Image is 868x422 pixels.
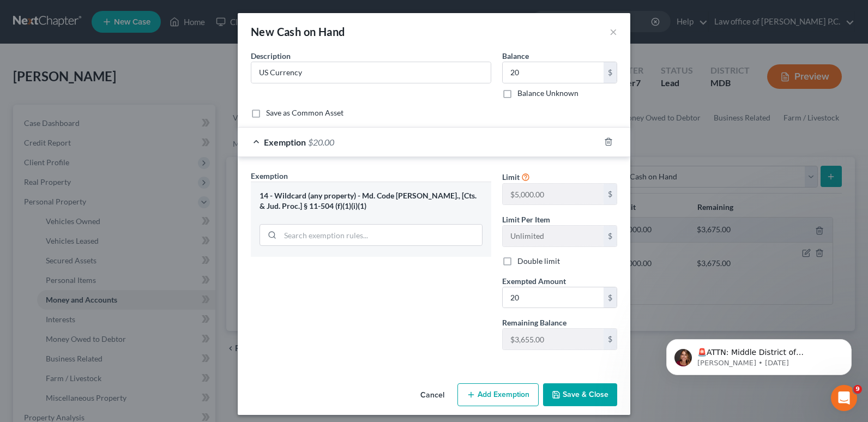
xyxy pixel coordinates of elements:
[650,316,868,393] iframe: Intercom notifications message
[503,226,604,246] input: --
[251,24,345,39] div: New Cash on Hand
[604,62,617,83] div: $
[266,107,343,118] label: Save as Common Asset
[517,256,560,267] label: Double limit
[308,137,334,147] span: $20.00
[251,51,291,61] span: Description
[502,172,520,182] span: Limit
[502,214,550,225] label: Limit Per Item
[260,191,483,211] div: 14 - Wildcard (any property) - Md. Code [PERSON_NAME]., [Cts. & Jud. Proc.] § 11-504 (f)(1)(i)(1)
[264,137,306,147] span: Exemption
[502,317,566,328] label: Remaining Balance
[503,62,604,83] input: 0.00
[280,225,482,245] input: Search exemption rules...
[503,287,604,308] input: 0.00
[853,385,862,394] span: 9
[604,287,617,308] div: $
[604,184,617,204] div: $
[502,276,566,286] span: Exempted Amount
[610,25,617,38] button: ×
[831,385,857,411] iframe: Intercom live chat
[503,184,604,204] input: --
[503,329,604,349] input: --
[604,226,617,246] div: $
[543,383,617,406] button: Save & Close
[457,383,539,406] button: Add Exemption
[251,62,491,83] input: Describe...
[604,329,617,349] div: $
[502,50,529,62] label: Balance
[517,88,578,99] label: Balance Unknown
[251,171,288,180] span: Exemption
[412,384,453,406] button: Cancel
